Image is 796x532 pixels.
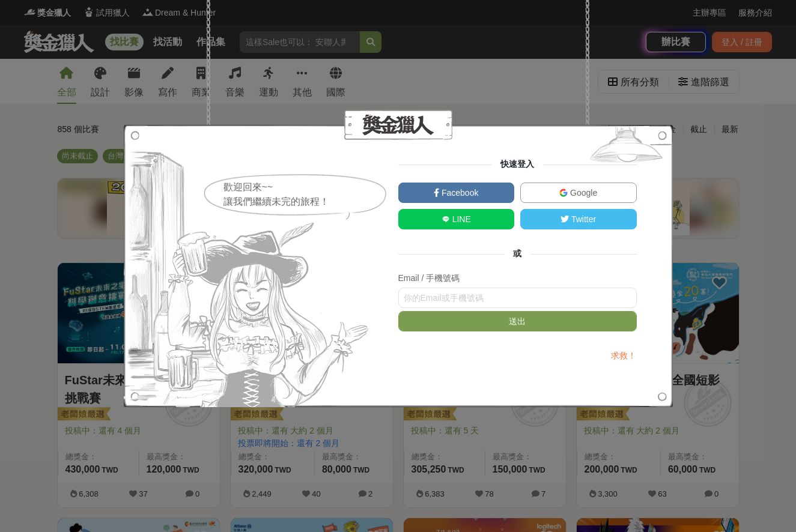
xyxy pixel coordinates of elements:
div: Email / 手機號碼 [398,272,637,285]
img: Google [559,189,568,197]
div: 歡迎回來~~ [223,180,388,195]
a: 求救！ [611,351,636,360]
img: Signup [580,125,673,170]
span: 或 [504,249,530,258]
span: 快速登入 [491,159,543,169]
button: 送出 [398,311,637,331]
span: Facebook [439,188,478,198]
div: 讓我們繼續未完的旅程！ [223,195,388,209]
img: LINE [442,215,450,223]
img: Signup [124,125,373,407]
span: Google [568,188,597,198]
input: 你的Email或手機號碼 [398,288,637,308]
span: Twitter [569,214,596,224]
span: LINE [450,214,471,224]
